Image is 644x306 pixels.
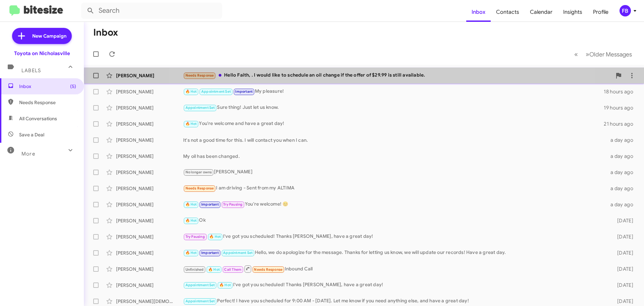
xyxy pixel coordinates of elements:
[116,104,183,111] div: [PERSON_NAME]
[558,2,588,22] a: Insights
[588,2,614,22] a: Profile
[116,185,183,192] div: [PERSON_NAME]
[185,73,214,78] span: Needs Response
[19,99,76,106] span: Needs Response
[254,267,282,272] span: Needs Response
[185,251,197,255] span: 🔥 Hot
[606,233,639,240] div: [DATE]
[208,267,220,272] span: 🔥 Hot
[183,120,604,128] div: You're welcome and have a great day!
[185,283,215,287] span: Appointment Set
[19,83,76,90] span: Inbox
[604,104,639,111] div: 19 hours ago
[183,88,604,95] div: My pleasure!
[185,186,214,190] span: Needs Response
[201,202,219,207] span: Important
[185,105,215,110] span: Appointment Set
[21,151,35,157] span: More
[606,153,639,160] div: a day ago
[116,121,183,127] div: [PERSON_NAME]
[183,201,606,208] div: You're welcome! 😊
[183,281,606,289] div: I've got you scheduled! Thanks [PERSON_NAME], have a great day!
[570,47,582,61] button: Previous
[19,131,44,138] span: Save a Deal
[116,217,183,224] div: [PERSON_NAME]
[116,137,183,143] div: [PERSON_NAME]
[185,218,197,223] span: 🔥 Hot
[183,153,606,160] div: My oil has been changed.
[183,297,606,305] div: Perfect! I have you scheduled for 9:00 AM - [DATE]. Let me know if you need anything else, and ha...
[183,249,606,257] div: Hello, we do apologize for the message. Thanks for letting us know, we will update our records! H...
[116,282,183,289] div: [PERSON_NAME]
[183,217,606,224] div: Ok
[606,169,639,176] div: a day ago
[620,5,631,16] div: FB
[116,250,183,256] div: [PERSON_NAME]
[209,234,221,239] span: 🔥 Hot
[185,234,205,239] span: Try Pausing
[582,47,636,61] button: Next
[116,298,183,305] div: [PERSON_NAME][DEMOGRAPHIC_DATA]
[183,72,612,79] div: Hello Faith, . I would like to schedule an oil change if the offer of $29.99 is still available.
[606,185,639,192] div: a day ago
[116,88,183,95] div: [PERSON_NAME]
[606,298,639,305] div: [DATE]
[586,50,589,58] span: »
[183,137,606,143] div: It's not a good time for this. I will contact you when I can.
[466,2,491,22] a: Inbox
[574,50,578,58] span: «
[183,184,606,192] div: I am driving - Sent from my ALTIMA
[604,88,639,95] div: 18 hours ago
[491,2,525,22] a: Contacts
[185,170,212,174] span: No longer owns
[604,121,639,127] div: 21 hours ago
[14,50,70,57] div: Toyota on Nicholasville
[183,168,606,176] div: [PERSON_NAME]
[185,89,197,94] span: 🔥 Hot
[19,115,57,122] span: All Conversations
[116,266,183,272] div: [PERSON_NAME]
[201,89,231,94] span: Appointment Set
[606,201,639,208] div: a day ago
[21,68,41,74] span: Labels
[116,72,183,79] div: [PERSON_NAME]
[606,266,639,272] div: [DATE]
[185,122,197,126] span: 🔥 Hot
[589,51,632,58] span: Older Messages
[185,267,204,272] span: Unfinished
[183,265,606,273] div: Inbound Call
[116,153,183,160] div: [PERSON_NAME]
[116,233,183,240] div: [PERSON_NAME]
[606,250,639,256] div: [DATE]
[185,202,197,207] span: 🔥 Hot
[606,217,639,224] div: [DATE]
[224,267,241,272] span: Call Them
[223,251,253,255] span: Appointment Set
[525,2,558,22] a: Calendar
[12,28,72,44] a: New Campaign
[32,33,66,39] span: New Campaign
[606,282,639,289] div: [DATE]
[201,251,219,255] span: Important
[223,202,243,207] span: Try Pausing
[235,89,253,94] span: Important
[185,299,215,303] span: Appointment Set
[81,3,222,19] input: Search
[183,104,604,112] div: Sure thing! Just let us know.
[116,201,183,208] div: [PERSON_NAME]
[93,27,118,38] h1: Inbox
[571,47,636,61] nav: Page navigation example
[183,233,606,241] div: I've got you scheduled! Thanks [PERSON_NAME], have a great day!
[116,169,183,176] div: [PERSON_NAME]
[219,283,231,287] span: 🔥 Hot
[606,137,639,143] div: a day ago
[70,83,76,90] span: (5)
[614,5,637,16] button: FB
